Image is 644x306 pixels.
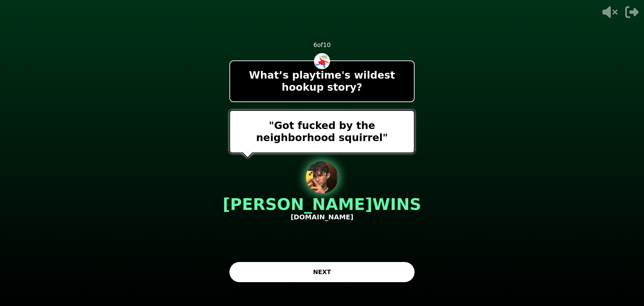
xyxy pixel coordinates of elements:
p: [PERSON_NAME] WINS [223,196,421,212]
p: 6 of 10 [313,40,331,50]
button: NEXT [229,262,415,282]
p: [DOMAIN_NAME] [290,212,353,222]
img: hot seat user profile pic [315,54,329,69]
p: "Got fucked by the neighborhood squirrel" [238,120,406,144]
img: result user profile pic [306,161,338,193]
p: What’s playtime's wildest hookup story? [235,69,409,93]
